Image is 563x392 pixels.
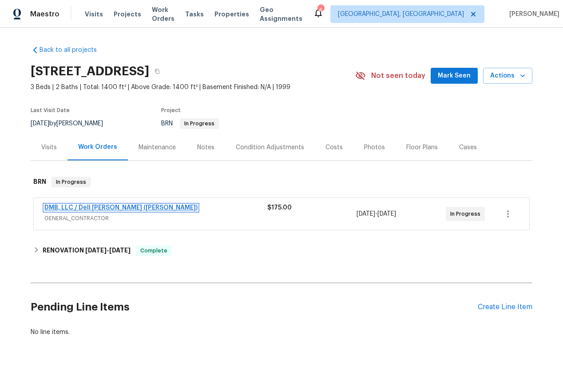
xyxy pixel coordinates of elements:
span: Last Visit Date [31,108,70,113]
div: by [PERSON_NAME] [31,118,114,129]
a: Back to all projects [31,46,116,54]
span: [DATE] [31,120,49,127]
span: Actions [490,70,525,82]
span: BRN [161,120,219,127]
div: Cases [459,143,477,152]
span: In Progress [450,210,484,218]
span: GENERAL_CONTRACTOR [44,214,267,223]
h2: Pending Line Items [31,287,478,328]
span: Tasks [185,11,204,17]
span: [GEOGRAPHIC_DATA], [GEOGRAPHIC_DATA] [338,10,464,19]
h6: BRN [33,177,46,187]
div: Work Orders [78,143,117,151]
span: [DATE] [109,247,131,253]
div: Condition Adjustments [236,143,304,152]
a: DMB, LLC / Dell [PERSON_NAME] ([PERSON_NAME]) [44,205,198,211]
h2: [STREET_ADDRESS] [31,67,149,76]
div: Photos [364,143,385,152]
span: Maestro [30,10,59,19]
div: BRN In Progress [31,168,532,196]
span: [DATE] [357,211,375,217]
span: Geo Assignments [260,5,302,23]
div: Costs [325,143,343,152]
button: Copy Address [149,63,165,79]
span: Project [161,108,181,113]
span: Complete [137,246,171,255]
span: Work Orders [152,5,174,23]
div: RENOVATION [DATE]-[DATE]Complete [31,240,532,261]
span: [PERSON_NAME] [506,10,559,19]
div: Visits [41,143,57,152]
span: Visits [85,10,103,19]
span: In Progress [52,178,90,186]
span: Properties [214,10,249,19]
span: - [357,210,396,218]
span: Projects [114,10,141,19]
div: Notes [197,143,214,152]
span: $175.00 [267,205,292,211]
div: Create Line Item [478,303,532,311]
span: - [85,247,131,253]
button: Actions [483,68,532,84]
div: Floor Plans [406,143,438,152]
div: No line items. [31,328,532,337]
span: Not seen today [371,71,425,80]
span: Mark Seen [438,70,471,82]
button: Mark Seen [431,68,478,84]
h6: RENOVATION [43,245,131,256]
span: 3 Beds | 2 Baths | Total: 1400 ft² | Above Grade: 1400 ft² | Basement Finished: N/A | 1999 [31,83,355,92]
div: 4 [317,5,324,14]
span: [DATE] [377,211,396,217]
div: Maintenance [139,143,176,152]
span: In Progress [181,121,218,126]
span: [DATE] [85,247,107,253]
